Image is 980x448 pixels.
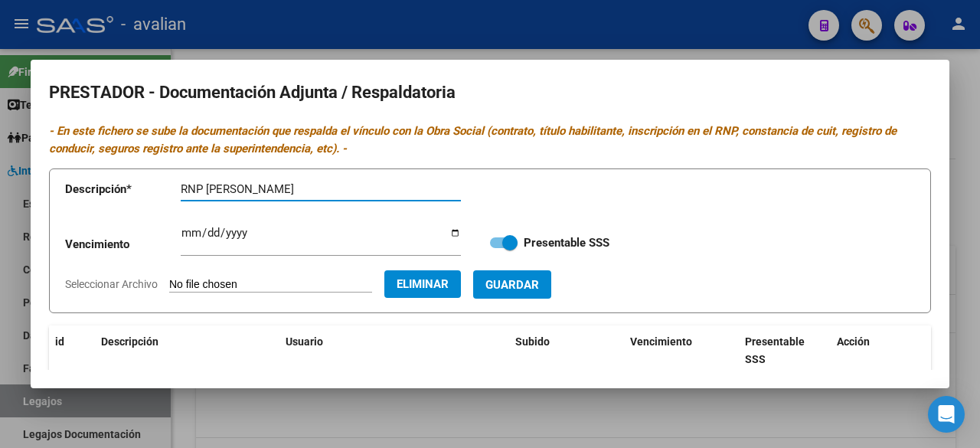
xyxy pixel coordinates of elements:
[473,270,551,299] button: Guardar
[485,278,539,292] span: Guardar
[101,335,158,348] span: Descripción
[837,335,870,348] span: Acción
[397,277,449,291] span: Eliminar
[55,335,64,348] span: id
[524,236,609,250] strong: Presentable SSS
[95,325,279,376] datatable-header-cell: Descripción
[286,335,323,348] span: Usuario
[630,335,692,348] span: Vencimiento
[49,124,897,155] i: - En este fichero se sube la documentación que respalda el vínculo con la Obra Social (contrato, ...
[509,325,624,376] datatable-header-cell: Subido
[745,335,805,365] span: Presentable SSS
[49,325,95,376] datatable-header-cell: id
[739,325,831,376] datatable-header-cell: Presentable SSS
[65,236,181,253] p: Vencimiento
[515,335,550,348] span: Subido
[928,396,965,433] div: Open Intercom Messenger
[831,325,907,376] datatable-header-cell: Acción
[49,78,931,107] h2: PRESTADOR - Documentación Adjunta / Respaldatoria
[384,270,461,298] button: Eliminar
[279,325,509,376] datatable-header-cell: Usuario
[65,278,158,290] span: Seleccionar Archivo
[65,181,181,198] p: Descripción
[624,325,739,376] datatable-header-cell: Vencimiento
